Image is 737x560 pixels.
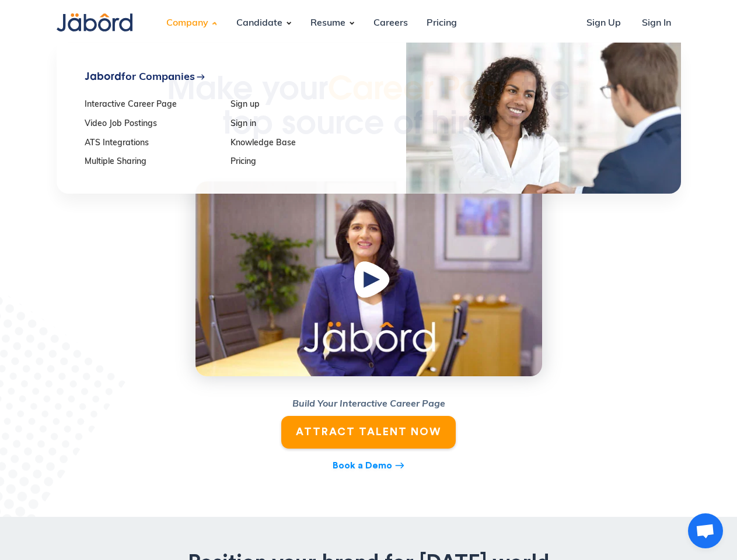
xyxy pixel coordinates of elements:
img: Jabord Candidate [57,13,132,32]
img: Play Button [351,260,396,305]
a: ATTRACT TALENT NOW [281,416,456,448]
nav: Company [57,43,681,194]
img: Company Signup [406,43,681,194]
a: Sign In [633,8,680,39]
a: Multiple Sharing [85,157,223,167]
strong: ATTRACT TALENT NOW [296,426,441,437]
a: Sign in [230,120,369,129]
a: Pricing [230,157,369,167]
div: Book a Demo [333,459,392,473]
div: Company [157,8,218,39]
a: Video Job Postings [85,120,223,129]
a: open lightbox [195,181,542,377]
a: Jabordfor Companieseast [85,71,369,83]
div: east [394,458,405,474]
div: Resume [301,8,355,39]
a: Book a Demoeast [281,458,456,474]
a: Pricing [417,8,466,39]
img: Company Career Page [195,181,542,377]
div: east [196,72,205,81]
a: Sign Up [577,8,630,39]
a: Sign up [230,100,369,110]
a: Careers [364,8,417,39]
a: Knowledge Base [230,139,369,149]
strong: Build Your Interactive Career Page [292,400,445,409]
div: Candidate [227,8,292,39]
a: Interactive Career Page [85,100,223,110]
div: for Companies [85,71,195,83]
a: ATS Integrations [85,139,223,149]
span: Jabord [85,69,121,82]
